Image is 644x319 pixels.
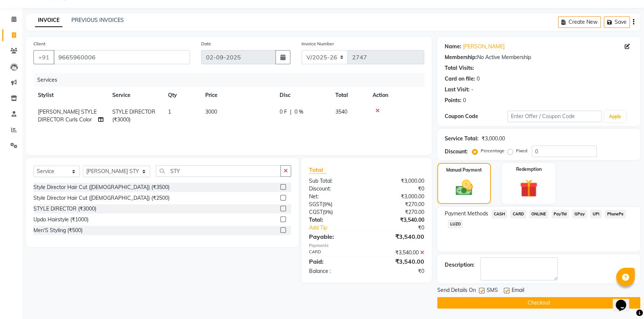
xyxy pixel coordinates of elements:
[446,167,482,173] label: Manual Payment
[33,50,54,64] button: +91
[551,210,569,218] span: PayTM
[303,216,367,224] div: Total:
[290,108,292,116] span: |
[38,108,97,123] span: [PERSON_NAME] STYLE DIRECTOR Curls Color
[303,208,367,216] div: ( )
[590,210,602,218] span: UPI
[445,64,474,72] div: Total Visits:
[309,201,322,208] span: SGST
[477,75,480,83] div: 0
[54,50,190,64] input: Search by Name/Mobile/Email/Code
[514,177,543,199] img: _gift.svg
[303,177,367,185] div: Sub Total:
[512,286,524,296] span: Email
[368,87,424,104] th: Action
[303,267,367,275] div: Balance :
[448,220,463,228] span: LUZO
[367,267,430,275] div: ₹0
[303,232,367,241] div: Payable:
[201,40,211,47] label: Date
[33,87,108,104] th: Stylist
[487,286,498,296] span: SMS
[324,209,331,215] span: 9%
[367,249,430,257] div: ₹3,540.00
[309,242,425,249] div: Payments
[112,108,155,123] span: STYLE DIRECTOR (₹3000)
[302,40,334,47] label: Invoice Number
[558,16,601,28] button: Create New
[471,86,473,94] div: -
[445,135,479,143] div: Service Total:
[445,53,633,61] div: No Active Membership
[294,108,303,116] span: 0 %
[33,194,170,202] div: Style Director Hair Cut ([DEMOGRAPHIC_DATA]) (₹2500)
[309,166,326,174] span: Total
[482,135,505,143] div: ₹3,000.00
[529,210,548,218] span: ONLINE
[201,87,275,104] th: Price
[303,257,367,266] div: Paid:
[445,43,461,51] div: Name:
[367,208,430,216] div: ₹270.00
[303,249,367,257] div: CARD
[367,177,430,185] div: ₹3,000.00
[303,201,367,208] div: ( )
[303,224,377,232] a: Add Tip
[463,43,505,51] a: [PERSON_NAME]
[303,193,367,201] div: Net:
[437,286,476,296] span: Send Details On
[367,257,430,266] div: ₹3,540.00
[367,193,430,201] div: ₹3,000.00
[445,148,468,156] div: Discount:
[367,185,430,193] div: ₹0
[445,210,488,218] span: Payment Methods
[367,232,430,241] div: ₹3,540.00
[445,261,474,269] div: Description:
[572,210,587,218] span: GPay
[613,289,637,312] iframe: chat widget
[604,16,630,28] button: Save
[33,216,88,224] div: Updo Hairstyle (₹1000)
[445,53,477,61] div: Membership:
[510,210,526,218] span: CARD
[309,209,323,215] span: CGST
[445,97,461,104] div: Points:
[481,147,505,154] label: Percentage
[71,17,124,23] a: PREVIOUS INVOICES
[367,201,430,208] div: ₹270.00
[275,87,331,104] th: Disc
[33,205,96,213] div: STYLE DIRECTOR (₹3000)
[35,14,62,27] a: INVOICE
[605,210,626,218] span: PhonePe
[445,86,470,94] div: Last Visit:
[335,108,347,115] span: 3540
[605,111,626,122] button: Apply
[463,97,466,104] div: 0
[377,224,430,232] div: ₹0
[437,297,640,309] button: Checkout
[108,87,164,104] th: Service
[156,165,281,177] input: Search or Scan
[34,73,430,87] div: Services
[280,108,287,116] span: 0 F
[164,87,201,104] th: Qty
[491,210,507,218] span: CASH
[445,75,475,83] div: Card on file:
[205,108,217,115] span: 3000
[33,183,170,191] div: Style Director Hair Cut ([DEMOGRAPHIC_DATA]) (₹3500)
[33,40,45,47] label: Client
[33,227,83,234] div: Men'S Styling (₹500)
[445,113,508,120] div: Coupon Code
[331,87,368,104] th: Total
[168,108,171,115] span: 1
[367,216,430,224] div: ₹3,540.00
[324,201,331,207] span: 9%
[508,111,602,122] input: Enter Offer / Coupon Code
[303,185,367,193] div: Discount:
[516,166,542,173] label: Redemption
[450,178,478,198] img: _cash.svg
[516,147,527,154] label: Fixed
